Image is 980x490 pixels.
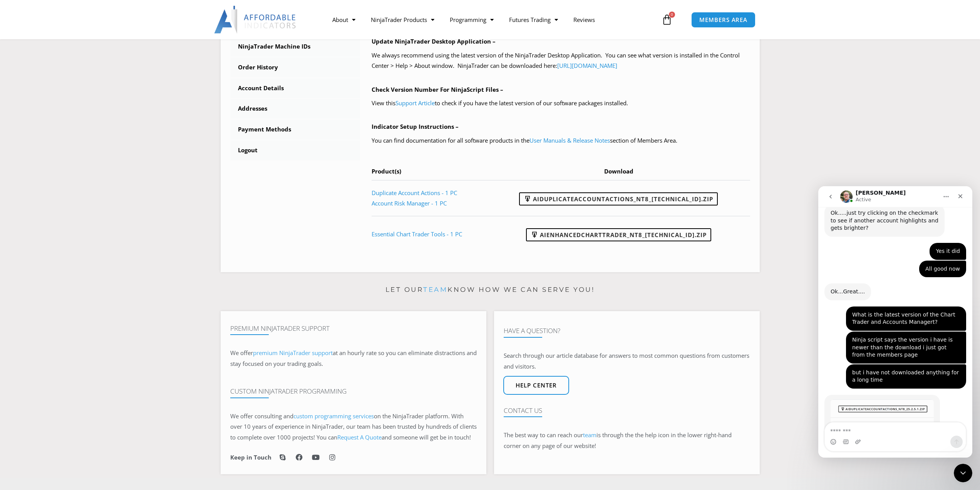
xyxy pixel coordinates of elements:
[221,284,760,296] p: Let our know how we can serve you!
[372,98,750,109] p: View this to check if you have the latest version of our software packages installed.
[372,230,462,238] a: Essential Chart Trader Tools - 1 PC
[566,11,603,29] a: Reviews
[669,12,675,18] span: 0
[604,167,633,175] span: Download
[230,325,477,332] h4: Premium NinjaTrader Support
[504,350,750,372] p: Search through our article database for answers to most common questions from customers and visit...
[337,433,382,441] a: Request A Quote
[372,86,503,93] b: Check Version Number For NinjaScript Files –
[442,11,501,29] a: Programming
[230,99,360,119] a: Addresses
[372,199,447,207] a: Account Risk Manager - 1 PC
[372,135,750,146] p: You can find documentation for all software products in the section of Members Area.
[363,11,442,29] a: NinjaTrader Products
[372,189,457,197] a: Duplicate Account Actions - 1 PC
[214,6,297,34] img: LogoAI | Affordable Indicators – NinjaTrader
[325,11,363,29] a: About
[504,327,750,335] h4: Have A Question?
[504,407,750,414] h4: Contact Us
[818,186,972,458] iframe: Intercom live chat
[230,140,360,160] a: Logout
[293,412,374,420] a: custom programming services
[691,12,756,28] a: MEMBERS AREA
[954,464,972,482] iframe: Intercom live chat
[516,382,557,388] span: Help center
[503,376,569,395] a: Help center
[519,192,718,205] a: AIDuplicateAccountActions_NT8_[TECHNICAL_ID].zip
[372,123,459,130] b: Indicator Setup Instructions –
[372,167,401,175] span: Product(s)
[230,37,360,57] a: NinjaTrader Machine IDs
[529,136,610,144] a: User Manuals & Release Notes
[230,387,477,395] h4: Custom NinjaTrader Programming
[253,349,333,357] a: premium NinjaTrader support
[230,454,271,461] h6: Keep in Touch
[230,349,253,357] span: We offer
[230,412,477,441] span: on the NinjaTrader platform. With over 10 years of experience in NinjaTrader, our team has been t...
[230,120,360,140] a: Payment Methods
[372,50,750,72] p: We always recommend using the latest version of the NinjaTrader Desktop Application. You can see ...
[650,8,684,31] a: 0
[230,349,477,367] span: at an hourly rate so you can eliminate distractions and stay focused on your trading goals.
[423,286,447,293] a: team
[325,11,660,29] nav: Menu
[557,62,617,69] a: [URL][DOMAIN_NAME]
[230,57,360,77] a: Order History
[526,228,711,241] a: AIEnhancedChartTrader_NT8_[TECHNICAL_ID].zip
[501,11,566,29] a: Futures Trading
[699,17,747,23] span: MEMBERS AREA
[230,78,360,98] a: Account Details
[230,412,374,420] span: We offer consulting and
[395,99,435,107] a: Support Article
[583,431,596,439] a: team
[504,430,750,451] p: The best way to can reach our is through the the help icon in the lower right-hand corner on any ...
[372,37,496,45] b: Update NinjaTrader Desktop Application –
